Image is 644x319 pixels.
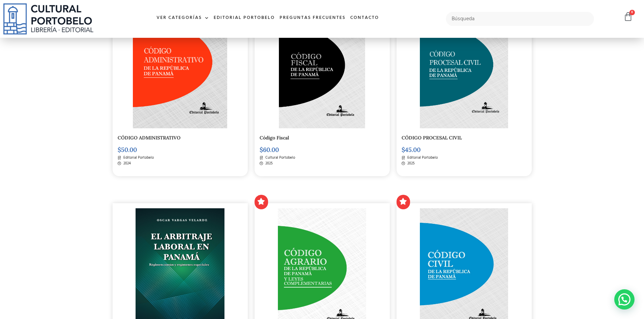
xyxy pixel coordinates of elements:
[420,1,508,128] img: CODIGO 00 PORTADA PROCESAL CIVIL _Mesa de trabajo 1
[406,155,438,161] span: Editorial Portobelo
[211,11,277,25] a: Editorial Portobelo
[122,161,131,166] span: 2024
[446,12,594,26] input: Búsqueda
[402,146,421,154] bdi: 45.00
[118,135,181,141] a: CÓDIGO ADMINISTRATIVO
[154,11,211,25] a: Ver Categorías
[614,289,635,310] div: Contactar por WhatsApp
[260,146,279,154] bdi: 60.00
[406,161,415,166] span: 2025
[260,146,263,154] span: $
[277,11,348,25] a: Preguntas frecuentes
[118,146,121,154] span: $
[122,155,154,161] span: Editorial Portobelo
[402,135,462,141] a: CÓDIGO PROCESAL CIVIL
[279,1,365,128] img: CD-000-PORTADA-CODIGO-FISCAL
[264,161,273,166] span: 2025
[118,146,137,154] bdi: 50.00
[402,146,405,154] span: $
[264,155,295,161] span: Cultural Portobelo
[260,135,289,141] a: Código Fiscal
[623,12,633,22] a: 0
[133,1,227,128] img: CODIGO 05 PORTADA ADMINISTRATIVO _Mesa de trabajo 1-01
[629,10,635,15] span: 0
[348,11,381,25] a: Contacto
